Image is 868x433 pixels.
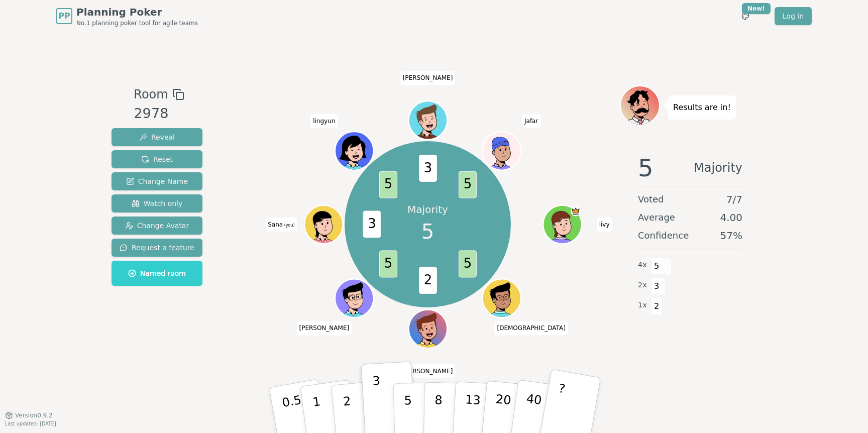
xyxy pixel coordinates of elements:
[132,198,183,208] span: Watch only
[112,261,202,286] button: Named room
[363,211,381,238] span: 3
[736,7,754,25] button: New!
[372,374,383,428] p: 3
[112,128,202,146] button: Reveal
[134,103,184,124] div: 2978
[638,260,647,271] span: 4 x
[379,171,397,198] span: 5
[638,210,675,225] span: Average
[5,411,53,419] button: Version0.9.2
[638,280,647,291] span: 2 x
[726,192,742,206] span: 7 / 7
[407,202,448,216] p: Majority
[775,7,812,25] a: Log in
[305,206,342,243] button: Click to change your avatar
[651,278,663,295] span: 3
[673,100,731,115] p: Results are in!
[120,243,194,253] span: Request a feature
[638,156,654,180] span: 5
[58,10,70,22] span: PP
[419,267,437,294] span: 2
[296,321,352,335] span: Click to change your name
[419,155,437,182] span: 3
[597,218,612,232] span: Click to change your name
[112,239,202,257] button: Request a feature
[651,258,663,275] span: 5
[141,154,173,164] span: Reset
[128,268,186,278] span: Named room
[76,19,198,27] span: No.1 planning poker tool for agile teams
[742,3,771,14] div: New!
[56,5,198,27] a: PPPlanning PokerNo.1 planning poker tool for agile teams
[720,210,742,225] span: 4.00
[651,298,663,315] span: 2
[458,251,476,278] span: 5
[400,71,456,85] span: Click to change your name
[112,172,202,190] button: Change Name
[571,206,580,216] span: livy is the host
[265,218,297,232] span: Click to change your name
[134,85,168,103] span: Room
[76,5,198,19] span: Planning Poker
[400,364,456,378] span: Click to change your name
[494,321,568,335] span: Click to change your name
[15,411,53,419] span: Version 0.9.2
[5,421,56,426] span: Last updated: [DATE]
[283,223,295,228] span: (you)
[310,114,338,128] span: Click to change your name
[421,216,434,247] span: 5
[379,251,397,278] span: 5
[139,132,175,142] span: Reveal
[694,156,742,180] span: Majority
[638,229,689,243] span: Confidence
[522,114,540,128] span: Click to change your name
[112,194,202,212] button: Watch only
[112,216,202,235] button: Change Avatar
[638,192,664,206] span: Voted
[638,300,647,311] span: 1 x
[125,221,189,231] span: Change Avatar
[720,229,742,243] span: 57 %
[458,171,476,198] span: 5
[126,176,188,186] span: Change Name
[112,150,202,168] button: Reset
